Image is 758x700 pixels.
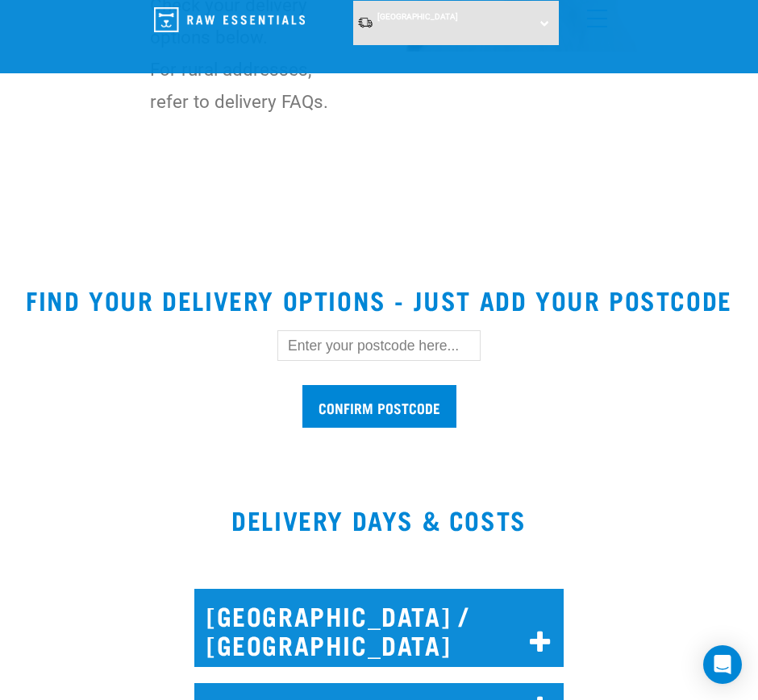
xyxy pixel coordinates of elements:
span: [GEOGRAPHIC_DATA] [377,12,458,21]
img: Raw Essentials Logo [154,7,305,32]
h2: Find your delivery options - just add your postcode [19,285,739,314]
input: Confirm postcode [302,385,456,428]
img: van-moving.png [357,16,373,29]
input: Enter your postcode here... [277,330,481,361]
h2: [GEOGRAPHIC_DATA] / [GEOGRAPHIC_DATA] [194,589,564,667]
div: Open Intercom Messenger [703,645,742,684]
